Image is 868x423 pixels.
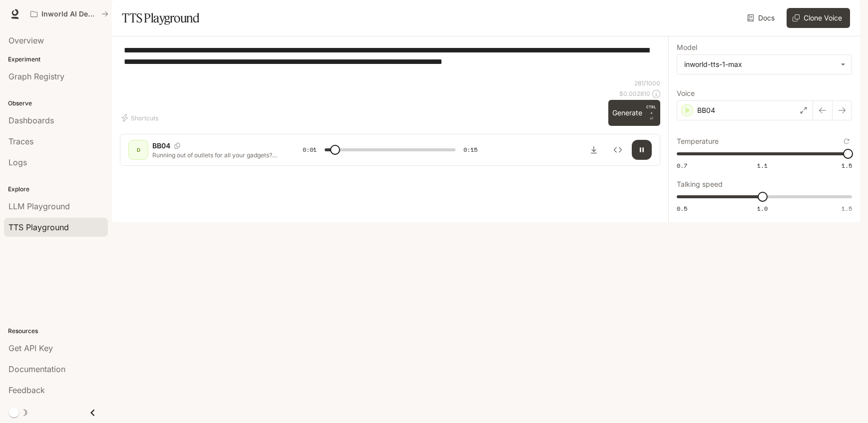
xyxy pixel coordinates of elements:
[463,145,477,155] span: 0:15
[757,161,768,170] span: 1.1
[677,204,687,213] span: 0.5
[619,89,650,98] p: $ 0.002810
[646,104,656,116] p: CTRL +
[170,143,184,149] button: Copy Voice ID
[152,141,170,151] p: BB04
[677,138,719,145] p: Temperature
[842,161,852,170] span: 1.5
[787,8,850,28] button: Clone Voice
[677,90,695,97] p: Voice
[745,8,779,28] a: Docs
[608,140,628,160] button: Inspect
[677,55,852,74] div: inworld-tts-1-max
[842,204,852,213] span: 1.5
[584,140,604,160] button: Download audio
[646,104,656,122] p: ⏎
[634,79,660,87] p: 281 / 1000
[677,161,687,170] span: 0.7
[757,204,768,213] span: 1.0
[677,181,723,188] p: Talking speed
[697,105,715,115] p: BB04
[303,145,317,155] span: 0:01
[122,8,199,28] h1: TTS Playground
[684,59,836,69] div: inworld-tts-1-max
[841,136,852,147] button: Reset to default
[677,44,697,51] p: Model
[26,4,113,24] button: All workspaces
[120,110,162,126] button: Shortcuts
[608,100,660,126] button: GenerateCTRL +⏎
[152,151,279,159] p: Running out of outlets for all your gadgets? The JC Blonde surge protector gives you six AC outle...
[130,142,146,158] div: D
[41,10,97,18] p: Inworld AI Demos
